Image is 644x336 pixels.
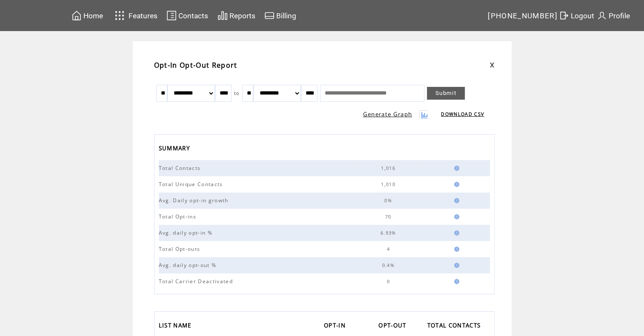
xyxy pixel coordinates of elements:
[159,319,194,333] span: LIST NAME
[386,246,392,252] span: 4
[112,9,127,23] img: features.svg
[559,10,569,21] img: exit.svg
[381,181,398,187] span: 1,010
[427,319,485,333] a: TOTAL CONTACTS
[381,165,398,171] span: 1,016
[595,9,631,22] a: Profile
[159,164,203,172] span: Total Contacts
[571,11,594,20] span: Logout
[386,279,392,284] span: 0
[263,9,298,22] a: Billing
[159,197,231,204] span: Avg. Daily opt-in growth
[427,87,465,100] a: Submit
[452,279,459,284] img: help.gif
[159,245,203,253] span: Total Opt-outs
[378,319,408,333] span: OPT-OUT
[488,11,558,20] span: [PHONE_NUMBER]
[452,198,459,203] img: help.gif
[165,9,209,22] a: Contacts
[159,213,198,220] span: Total Opt-ins
[159,229,215,236] span: Avg. daily opt-in %
[385,214,394,220] span: 70
[452,230,459,235] img: help.gif
[276,11,296,20] span: Billing
[452,263,459,268] img: help.gif
[264,10,275,21] img: creidtcard.svg
[159,278,235,285] span: Total Carrier Deactivated
[159,142,192,156] span: SUMMARY
[159,181,225,188] span: Total Unique Contacts
[70,9,104,22] a: Home
[324,319,350,333] a: OPT-IN
[441,111,484,117] a: DOWNLOAD CSV
[111,7,159,24] a: Features
[83,11,103,20] span: Home
[452,182,459,187] img: help.gif
[159,261,219,269] span: Avg. daily opt-out %
[382,262,396,268] span: 0.4%
[384,198,394,204] span: 0%
[452,247,459,252] img: help.gif
[363,110,412,118] a: Generate Graph
[216,9,257,22] a: Reports
[381,230,398,236] span: 6.93%
[166,10,177,21] img: contacts.svg
[159,319,196,333] a: LIST NAME
[452,214,459,219] img: help.gif
[218,10,228,21] img: chart.svg
[178,11,208,20] span: Contacts
[129,11,157,20] span: Features
[378,319,410,333] a: OPT-OUT
[558,9,595,22] a: Logout
[597,10,607,21] img: profile.svg
[427,319,483,333] span: TOTAL CONTACTS
[234,90,240,96] span: to
[154,60,238,70] span: Opt-In Opt-Out Report
[72,10,82,21] img: home.svg
[452,166,459,171] img: help.gif
[609,11,630,20] span: Profile
[229,11,255,20] span: Reports
[324,319,348,333] span: OPT-IN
